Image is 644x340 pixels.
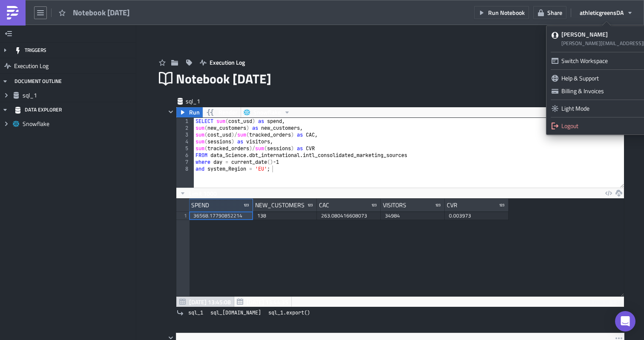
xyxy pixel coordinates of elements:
[3,3,444,48] body: Rich Text Area. Press ALT-0 for help.
[488,8,525,17] span: Run Notebook
[186,97,220,106] span: sql_1
[14,74,62,89] div: DOCUMENT OUTLINE
[241,107,293,117] button: Snowflake
[268,309,310,317] span: sql_1.export()
[176,138,194,145] div: 4
[166,107,176,117] button: Hide content
[186,309,206,317] a: sql_1
[589,297,622,307] div: 1 row in 3.1s
[14,102,62,117] div: DATA EXPLORER
[383,199,406,211] div: VISITORS
[234,297,292,307] button: [DATE] 13:44:35
[575,6,638,19] button: athleticgreensDA
[547,8,562,17] span: Share
[266,309,313,317] a: sql_1.export()
[202,107,241,117] button: Render
[580,8,624,17] span: athleticgreens DA
[3,3,444,10] p: Spend: {{ sql_[DOMAIN_NAME][0].SPEND }}
[176,145,194,152] div: 5
[176,107,203,117] button: Run
[188,309,203,317] span: sql_1
[193,211,249,220] div: 36568.17790852214
[319,199,329,211] div: CAC
[255,199,305,211] div: NEW_CUSTOMERS
[447,199,457,211] div: CVR
[449,211,504,220] div: 0.003973
[189,297,231,306] span: [DATE] 13:45:08
[208,309,264,317] a: sql_[DOMAIN_NAME]
[176,71,272,87] span: Notebook [DATE]
[176,159,194,166] div: 7
[73,8,130,17] span: Notebook [DATE]
[176,166,194,172] div: 8
[23,91,134,99] span: sql_1
[176,131,194,138] div: 3
[615,311,635,331] div: Open Intercom Messenger
[176,125,194,131] div: 2
[14,58,49,74] span: Execution Log
[3,13,444,20] p: New Customers ([GEOGRAPHIC_DATA]): {{ sql_[DOMAIN_NAME][0].NEW_CUSTOMERS }}
[189,189,217,198] span: Limit 1000
[385,211,440,220] div: 34984
[176,118,194,125] div: 1
[6,6,20,20] img: PushMetrics
[176,297,234,307] button: [DATE] 13:45:08
[176,188,220,198] button: Limit 1000
[189,107,200,117] span: Run
[176,152,194,159] div: 6
[210,309,261,317] span: sql_[DOMAIN_NAME]
[474,6,529,19] button: Run Notebook
[210,58,245,67] span: Execution Log
[3,31,444,38] p: Visitors: {{ sql_[DOMAIN_NAME][0].VISITORS }}
[191,199,209,211] div: SPEND
[3,22,444,29] p: CAC: {{ sql_[DOMAIN_NAME][0].CAC }}
[195,56,249,69] button: Execution Log
[257,211,313,220] div: 138
[253,107,281,117] span: Snowflake
[533,6,566,19] button: Share
[23,120,134,128] span: Snowflake
[247,297,288,306] span: [DATE] 13:44:35
[321,211,377,220] div: 263.080416608073
[3,41,444,48] p: Total CVR: {{ sql_[DOMAIN_NAME][0].CVR }}
[561,30,608,39] strong: [PERSON_NAME]
[14,43,46,58] div: TRIGGERS
[218,107,237,117] span: Render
